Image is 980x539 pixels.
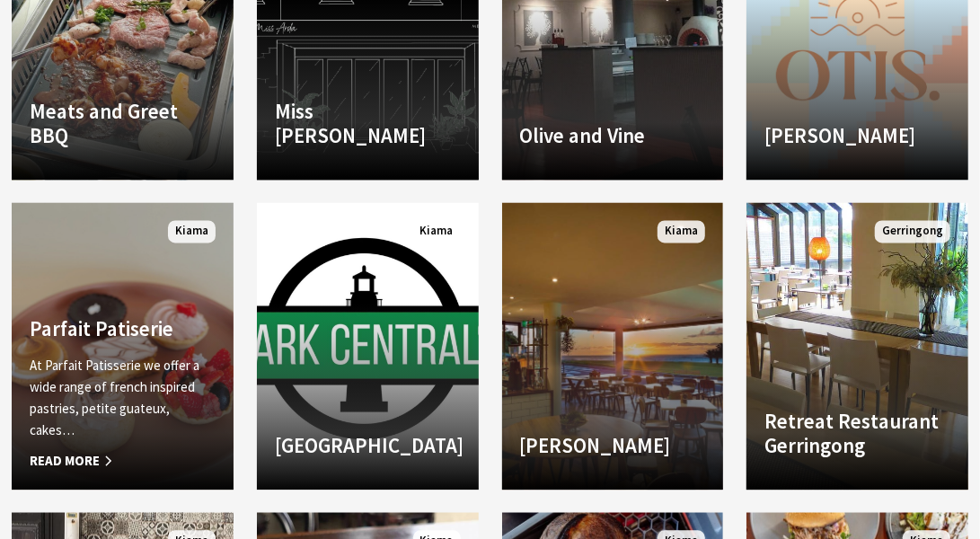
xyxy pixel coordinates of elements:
[520,434,706,459] h4: [PERSON_NAME]
[30,100,216,149] h4: Meats and Greet BBQ
[413,221,461,243] span: Kiama
[30,356,216,442] p: At Parfait Patisserie we offer a wide range of french inspired pastries, petite guateux, cakes…
[12,203,234,490] a: Another Image Used Parfait Patiserie At Parfait Patisserie we offer a wide range of french inspir...
[520,124,706,149] h4: Olive and Vine
[30,317,216,342] h4: Parfait Patiserie
[875,221,950,243] span: Gerringong
[658,221,705,243] span: Kiama
[764,124,950,149] h4: [PERSON_NAME]
[168,221,216,243] span: Kiama
[502,203,724,490] a: [PERSON_NAME] Kiama
[257,203,479,490] a: Another Image Used [GEOGRAPHIC_DATA] Kiama
[275,434,461,459] h4: [GEOGRAPHIC_DATA]
[30,451,216,473] span: Read More
[746,203,968,490] a: Another Image Used Retreat Restaurant Gerringong Gerringong
[764,410,950,459] h4: Retreat Restaurant Gerringong
[275,100,461,149] h4: Miss [PERSON_NAME]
